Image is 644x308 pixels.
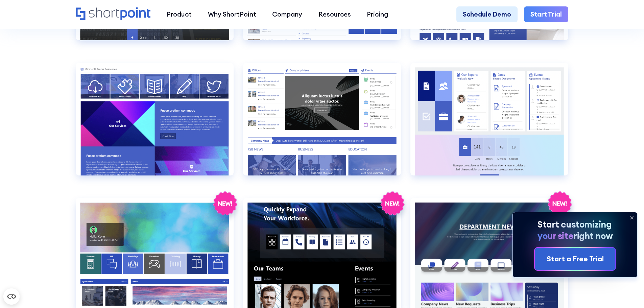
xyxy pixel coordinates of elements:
iframe: Chat Widget [610,276,644,308]
div: Start a Free Trial [547,254,604,264]
a: Start Trial [524,6,568,23]
a: Why ShortPoint [200,6,264,23]
div: Company [272,9,302,19]
div: Why ShortPoint [208,9,256,19]
div: Resources [318,9,351,19]
a: Company [264,6,310,23]
a: Resources [310,6,359,23]
button: Open CMP widget [3,288,20,305]
a: HR 3 [410,63,568,188]
div: Product [167,9,192,19]
div: Pricing [367,9,388,19]
a: HR 1 [76,63,234,188]
a: Product [159,6,200,23]
a: Schedule Demo [456,6,518,23]
a: Pricing [359,6,397,23]
a: HR 2 [243,63,401,188]
a: Start a Free Trial [535,248,615,270]
a: Home [76,7,150,21]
